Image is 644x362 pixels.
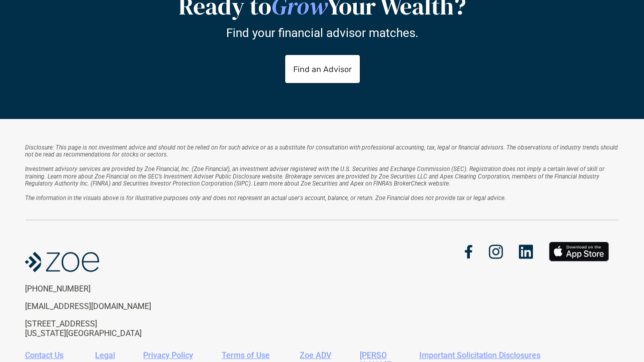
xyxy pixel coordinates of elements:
a: Zoe ADV [300,350,331,360]
p: [EMAIL_ADDRESS][DOMAIN_NAME] [25,301,189,311]
p: [STREET_ADDRESS] [US_STATE][GEOGRAPHIC_DATA] [25,319,189,338]
a: Find an Advisor [285,55,359,83]
em: The information in the visuals above is for illustrative purposes only and does not represent an ... [25,194,506,201]
p: [PHONE_NUMBER] [25,284,189,293]
a: Important Solicitation Disclosures [419,350,540,360]
a: Terms of Use [222,350,270,360]
p: Find your financial advisor matches. [226,25,418,40]
a: Contact Us [25,350,64,360]
a: Legal [95,350,115,360]
p: Find an Advisor [293,64,351,73]
em: Disclosure: This page is not investment advice and should not be relied on for such advice or as ... [25,144,619,158]
em: Investment advisory services are provided by Zoe Financial, Inc. (Zoe Financial), an investment a... [25,165,606,187]
a: Privacy Policy [143,350,193,360]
